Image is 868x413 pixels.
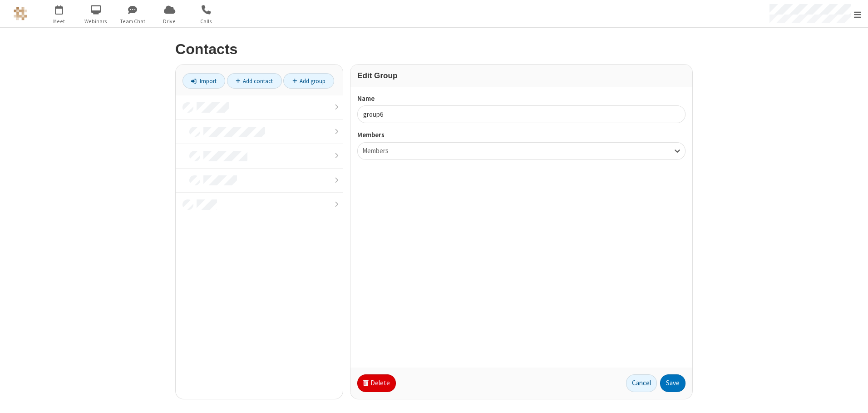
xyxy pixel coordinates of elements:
[182,73,225,89] a: Import
[357,71,686,80] h3: Edit Group
[357,374,396,393] button: Delete
[660,374,686,393] button: Save
[42,17,76,25] span: Meet
[175,41,693,57] h2: Contacts
[357,94,686,104] label: Name
[357,130,686,140] label: Members
[227,73,282,89] a: Add contact
[79,17,113,25] span: Webinars
[189,17,223,25] span: Calls
[14,7,27,20] img: QA Selenium DO NOT DELETE OR CHANGE
[357,105,686,123] input: Name
[116,17,150,25] span: Team Chat
[153,17,187,25] span: Drive
[626,374,657,393] a: Cancel
[283,73,334,89] a: Add group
